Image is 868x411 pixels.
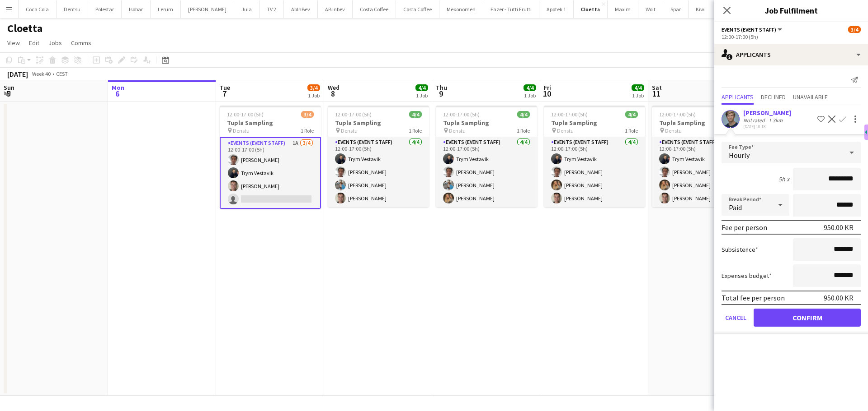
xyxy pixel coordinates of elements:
[341,127,358,134] span: Denstu
[396,0,439,18] button: Costa Coffee
[335,111,372,118] span: 12:00-17:00 (5h)
[29,39,39,47] span: Edit
[328,106,429,207] app-job-card: 12:00-17:00 (5h)4/4Tupla Sampling Denstu1 RoleEvents (Event Staff)4/412:00-17:00 (5h)Trym Vestavi...
[722,223,767,232] div: Fee per person
[328,137,429,207] app-card-role: Events (Event Staff)4/412:00-17:00 (5h)Trym Vestavik[PERSON_NAME][PERSON_NAME][PERSON_NAME]
[824,293,854,302] div: 950.00 KR
[234,0,259,18] button: Jula
[19,0,57,18] button: Coca Cola
[793,94,828,100] span: Unavailable
[30,70,52,77] span: Week 40
[544,119,645,127] h3: Tupla Sampling
[638,0,663,18] button: Wolt
[722,245,758,254] label: Subsistence
[2,88,14,99] span: 5
[652,106,753,207] app-job-card: 12:00-17:00 (5h)4/4Tupla Sampling Denstu1 RoleEvents (Event Staff)4/412:00-17:00 (5h)Trym Vestavi...
[284,0,318,18] button: AbInBev
[220,119,321,127] h3: Tupla Sampling
[517,127,530,134] span: 1 Role
[151,0,181,18] button: Lerum
[48,39,62,47] span: Jobs
[761,94,786,100] span: Declined
[625,111,638,118] span: 4/4
[227,111,264,118] span: 12:00-17:00 (5h)
[220,83,230,92] span: Tue
[722,26,776,33] span: Events (Event Staff)
[625,127,638,134] span: 1 Role
[4,37,24,49] a: View
[632,84,644,91] span: 4/4
[542,88,551,99] span: 10
[71,39,91,47] span: Comms
[436,83,447,92] span: Thu
[608,0,638,18] button: Maxim
[112,83,124,92] span: Mon
[353,0,396,18] button: Costa Coffee
[308,92,320,99] div: 1 Job
[665,127,682,134] span: Denstu
[722,309,750,327] button: Cancel
[7,22,42,35] h1: Cloetta
[45,37,66,49] a: Jobs
[544,83,551,92] span: Fri
[434,88,447,99] span: 9
[652,119,753,127] h3: Tupla Sampling
[318,0,353,18] button: AB Inbev
[663,0,689,18] button: Spar
[689,0,713,18] button: Kiwi
[544,137,645,207] app-card-role: Events (Event Staff)4/412:00-17:00 (5h)Trym Vestavik[PERSON_NAME][PERSON_NAME][PERSON_NAME]
[439,0,483,18] button: Mekonomen
[767,117,784,124] div: 1.3km
[220,106,321,209] app-job-card: 12:00-17:00 (5h)3/4Tupla Sampling Denstu1 RoleEvents (Event Staff)1A3/412:00-17:00 (5h)[PERSON_NA...
[517,111,530,118] span: 4/4
[743,124,791,129] div: [DATE] 10:18
[307,84,320,91] span: 3/4
[659,111,696,118] span: 12:00-17:00 (5h)
[7,39,20,47] span: View
[326,88,340,99] span: 8
[714,44,868,65] div: Applicants
[416,92,428,99] div: 1 Job
[544,106,645,207] app-job-card: 12:00-17:00 (5h)4/4Tupla Sampling Denstu1 RoleEvents (Event Staff)4/412:00-17:00 (5h)Trym Vestavi...
[443,111,480,118] span: 12:00-17:00 (5h)
[652,83,662,92] span: Sat
[67,37,95,49] a: Comms
[743,109,791,117] div: [PERSON_NAME]
[181,0,234,18] button: [PERSON_NAME]
[436,137,537,207] app-card-role: Events (Event Staff)4/412:00-17:00 (5h)Trym Vestavik[PERSON_NAME][PERSON_NAME][PERSON_NAME]
[110,88,124,99] span: 6
[714,5,868,16] h3: Job Fulfilment
[328,83,340,92] span: Wed
[557,127,574,134] span: Denstu
[259,0,284,18] button: TV 2
[56,70,68,77] div: CEST
[743,117,767,124] div: Not rated
[524,84,536,91] span: 4/4
[524,92,536,99] div: 1 Job
[722,293,785,302] div: Total fee per person
[729,151,750,160] span: Hourly
[574,0,608,18] button: Cloetta
[218,88,230,99] span: 7
[7,69,28,79] div: [DATE]
[754,309,861,327] button: Confirm
[409,111,422,118] span: 4/4
[436,106,537,207] app-job-card: 12:00-17:00 (5h)4/4Tupla Sampling Denstu1 RoleEvents (Event Staff)4/412:00-17:00 (5h)Trym Vestavi...
[233,127,250,134] span: Denstu
[449,127,466,134] span: Denstu
[539,0,574,18] button: Apotek 1
[301,127,314,134] span: 1 Role
[483,0,539,18] button: Fazer - Tutti Frutti
[632,92,644,99] div: 1 Job
[220,137,321,209] app-card-role: Events (Event Staff)1A3/412:00-17:00 (5h)[PERSON_NAME]Trym Vestavik[PERSON_NAME]
[328,119,429,127] h3: Tupla Sampling
[778,175,789,183] div: 5h x
[848,26,861,33] span: 3/4
[57,0,88,18] button: Dentsu
[409,127,422,134] span: 1 Role
[722,26,783,33] button: Events (Event Staff)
